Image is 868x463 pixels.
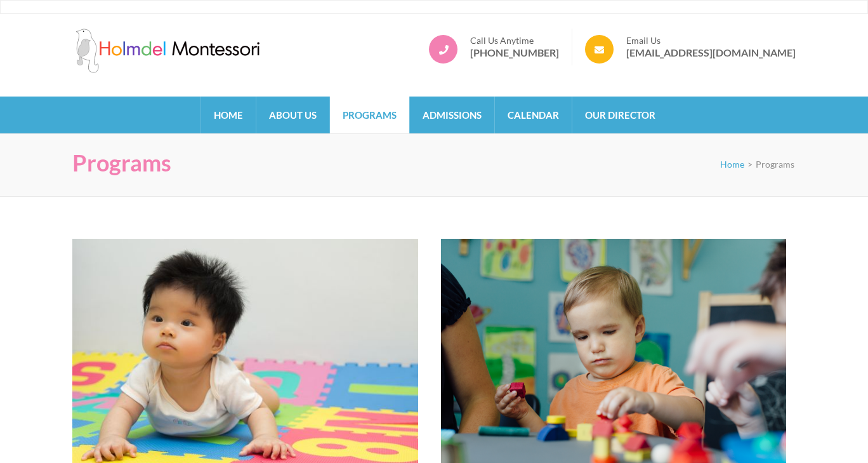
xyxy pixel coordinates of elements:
span: Call Us Anytime [470,35,559,46]
a: [EMAIL_ADDRESS][DOMAIN_NAME] [626,46,796,59]
a: About Us [256,97,329,133]
a: Home [720,159,744,170]
h1: Programs [72,149,171,177]
a: [PHONE_NUMBER] [470,46,559,59]
span: Email Us [626,35,796,46]
img: Holmdel Montessori School [72,29,263,73]
a: Home [201,97,256,133]
span: > [747,159,753,170]
a: Admissions [410,97,494,133]
a: Programs [330,97,409,133]
a: Our Director [572,97,668,133]
a: Calendar [495,97,572,133]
